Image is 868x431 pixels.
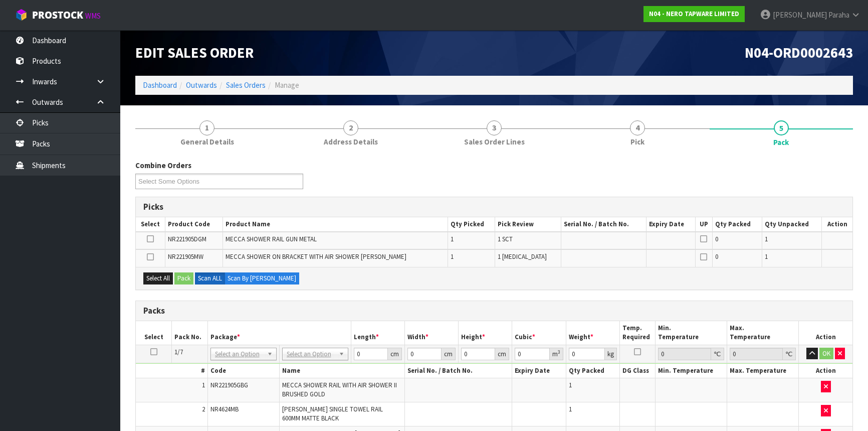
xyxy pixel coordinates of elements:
[136,321,172,345] th: Select
[168,252,203,261] span: NR221905MW
[351,321,404,345] th: Length
[649,10,739,18] strong: N04 - NERO TAPWARE LIMITED
[448,217,495,232] th: Qty Picked
[569,405,572,413] span: 1
[135,44,254,62] span: Edit Sales Order
[451,235,454,243] span: 1
[202,405,205,413] span: 2
[215,348,263,360] span: Select an Option
[199,120,214,135] span: 1
[207,321,351,345] th: Package
[451,252,454,261] span: 1
[143,306,845,316] h3: Packs
[712,217,762,232] th: Qty Packed
[619,321,656,345] th: Temp. Required
[828,10,849,20] span: Paraha
[404,321,458,345] th: Width
[727,321,799,345] th: Max. Temperature
[174,348,183,356] span: 1/7
[282,381,397,398] span: MECCA SHOWER RAIL WITH AIR SHOWER II BRUSHED GOLD
[225,272,299,284] label: Scan By [PERSON_NAME]
[388,348,402,360] div: cm
[343,120,358,135] span: 2
[172,321,208,345] th: Pack No.
[566,364,619,378] th: Qty Packed
[223,217,448,232] th: Product Name
[282,405,383,422] span: [PERSON_NAME] SINGLE TOWEL RAIL 600MM MATTE BLACK
[279,364,404,378] th: Name
[783,348,796,360] div: ℃
[715,252,718,261] span: 0
[210,381,248,389] span: NR221905GBG
[773,137,789,148] span: Pack
[226,80,266,90] a: Sales Orders
[822,217,852,232] th: Action
[442,348,456,360] div: cm
[85,11,101,21] small: WMS
[773,10,827,20] span: [PERSON_NAME]
[459,321,512,345] th: Height
[180,136,234,147] span: General Details
[819,348,833,360] button: OK
[136,217,165,232] th: Select
[727,364,799,378] th: Max. Temperature
[324,136,378,147] span: Address Details
[195,272,225,284] label: Scan ALL
[143,202,845,212] h3: Picks
[619,364,656,378] th: DG Class
[287,348,335,360] span: Select an Option
[799,321,852,345] th: Action
[226,252,406,261] span: MECCA SHOWER ON BRACKET WITH AIR SHOWER [PERSON_NAME]
[464,136,525,147] span: Sales Order Lines
[168,235,206,243] span: NR221905DGM
[32,9,83,22] span: ProStock
[207,364,279,378] th: Code
[605,348,617,360] div: kg
[15,9,28,21] img: cube-alt.png
[498,252,547,261] span: 1 [MEDICAL_DATA]
[774,120,789,135] span: 5
[643,6,745,22] a: N04 - NERO TAPWARE LIMITED
[630,120,645,135] span: 4
[715,235,718,243] span: 0
[136,364,207,378] th: #
[135,160,191,171] label: Combine Orders
[202,381,205,389] span: 1
[550,348,563,360] div: m
[799,364,852,378] th: Action
[762,217,822,232] th: Qty Unpacked
[165,217,223,232] th: Product Code
[512,321,566,345] th: Cubic
[512,364,566,378] th: Expiry Date
[186,80,217,90] a: Outwards
[765,252,768,261] span: 1
[566,321,619,345] th: Weight
[498,235,513,243] span: 1 SCT
[143,272,173,284] button: Select All
[558,349,560,355] sup: 3
[765,235,768,243] span: 1
[226,235,317,243] span: MECCA SHOWER RAIL GUN METAL
[275,80,299,90] span: Manage
[569,381,572,389] span: 1
[143,80,177,90] a: Dashboard
[630,136,644,147] span: Pick
[646,217,696,232] th: Expiry Date
[495,348,509,360] div: cm
[656,364,727,378] th: Min. Temperature
[696,217,713,232] th: UP
[210,405,239,413] span: NR4624MB
[561,217,646,232] th: Serial No. / Batch No.
[404,364,512,378] th: Serial No. / Batch No.
[174,272,193,284] button: Pack
[487,120,502,135] span: 3
[745,44,853,62] span: N04-ORD0002643
[656,321,727,345] th: Min. Temperature
[711,348,724,360] div: ℃
[495,217,561,232] th: Pick Review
